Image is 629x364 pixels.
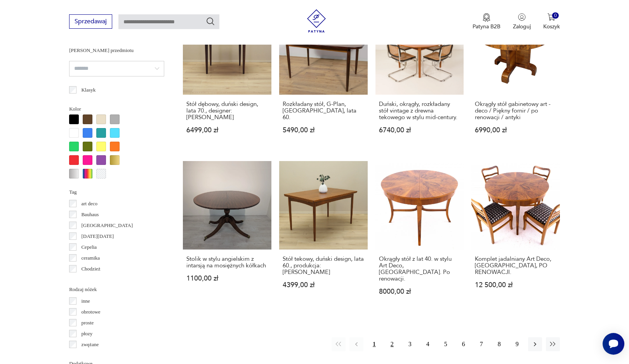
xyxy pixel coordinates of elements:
p: Patyna B2B [473,23,500,30]
button: 7 [474,337,488,351]
button: Sprzedawaj [69,14,112,29]
button: 0Koszyk [543,13,560,30]
a: Sprzedawaj [69,19,112,25]
a: Stolik w stylu angielskim z intarsją na mosiężnych kółkachStolik w stylu angielskim z intarsją na... [183,161,271,310]
a: KlasykStół dębowy, duński design, lata 70., designer: Kai KristiansenStół dębowy, duński design, ... [183,6,271,149]
a: Okrągły stół gabinetowy art - deco / Piękny fornir / po renowacji / antykiOkrągły stół gabinetowy... [471,6,560,149]
h3: Stół tekowy, duński design, lata 60., produkcja: [PERSON_NAME] [283,256,364,276]
a: Stół tekowy, duński design, lata 60., produkcja: DaniaStół tekowy, duński design, lata 60., produ... [279,161,368,310]
h3: Okrągły stół z lat 40. w stylu Art Deco, [GEOGRAPHIC_DATA]. Po renowacji. [379,256,460,282]
a: Okrągły stół z lat 40. w stylu Art Deco, Polska. Po renowacji.Okrągły stół z lat 40. w stylu Art ... [375,161,464,310]
p: Chodzież [81,265,100,273]
p: Cepelia [81,243,97,251]
p: 1100,00 zł [186,275,268,282]
button: 3 [403,337,417,351]
p: Koszyk [543,23,560,30]
button: Szukaj [206,17,215,26]
p: 4399,00 zł [283,282,364,288]
p: Tag [69,188,164,196]
p: Kolor [69,105,164,113]
p: ceramika [81,254,100,262]
p: [GEOGRAPHIC_DATA] [81,221,133,230]
p: Zaloguj [513,23,531,30]
iframe: Smartsupp widget button [603,333,624,355]
img: Ikonka użytkownika [518,13,526,21]
button: 2 [385,337,399,351]
p: płozy [81,329,92,338]
p: 5490,00 zł [283,127,364,133]
a: Komplet jadalniany Art Deco, Polska, PO RENOWACJI.Komplet jadalniany Art Deco, [GEOGRAPHIC_DATA],... [471,161,560,310]
p: 6740,00 zł [379,127,460,133]
button: 1 [367,337,381,351]
button: 6 [457,337,471,351]
p: inne [81,297,90,305]
img: Ikona medalu [483,13,490,22]
p: [DATE][DATE] [81,232,114,241]
h3: Okrągły stół gabinetowy art - deco / Piękny fornir / po renowacji / antyki [475,101,556,121]
h3: Komplet jadalniany Art Deco, [GEOGRAPHIC_DATA], PO RENOWACJI. [475,256,556,276]
p: Ćmielów [81,276,100,284]
img: Patyna - sklep z meblami i dekoracjami vintage [305,9,328,33]
p: zwężane [81,340,99,349]
p: 12 500,00 zł [475,282,556,288]
button: 9 [510,337,524,351]
p: Klasyk [81,86,96,94]
button: 8 [492,337,506,351]
div: 0 [552,12,559,19]
p: Rodzaj nóżek [69,285,164,294]
p: art deco [81,199,97,208]
h3: Rozkładany stół, G-Plan, [GEOGRAPHIC_DATA], lata 60. [283,101,364,121]
img: Ikona koszyka [547,13,555,21]
a: Duński, okrągły, rozkładany stół vintage z drewna tekowego w stylu mid-century.Duński, okrągły, r... [375,6,464,149]
a: Ikona medaluPatyna B2B [473,13,500,30]
button: 5 [439,337,453,351]
p: obrotowe [81,308,100,316]
p: proste [81,319,94,327]
button: Zaloguj [513,13,531,30]
button: Patyna B2B [473,13,500,30]
h3: Duński, okrągły, rozkładany stół vintage z drewna tekowego w stylu mid-century. [379,101,460,121]
p: Bauhaus [81,210,99,219]
p: 8000,00 zł [379,288,460,295]
h3: Stół dębowy, duński design, lata 70., designer: [PERSON_NAME] [186,101,268,121]
p: 6499,00 zł [186,127,268,133]
p: [PERSON_NAME] przedmiotu [69,46,164,55]
button: 4 [421,337,435,351]
p: 6990,00 zł [475,127,556,133]
h3: Stolik w stylu angielskim z intarsją na mosiężnych kółkach [186,256,268,269]
a: Rozkładany stół, G-Plan, Wielka Brytania, lata 60.Rozkładany stół, G-Plan, [GEOGRAPHIC_DATA], lat... [279,6,368,149]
